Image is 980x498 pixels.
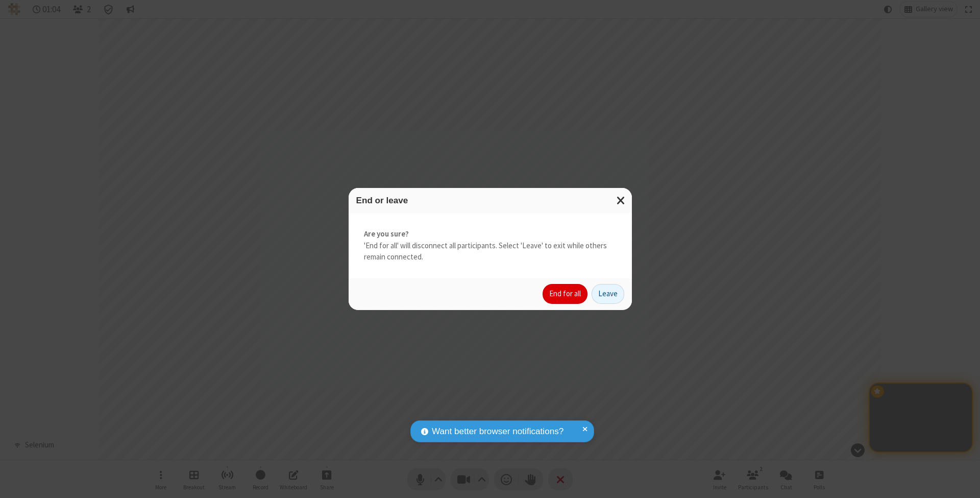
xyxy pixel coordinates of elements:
[592,284,624,304] button: Leave
[356,196,624,205] h3: End or leave
[349,213,632,278] div: 'End for all' will disconnect all participants. Select 'Leave' to exit while others remain connec...
[543,284,587,304] button: End for all
[610,188,632,213] button: Close modal
[432,425,563,438] span: Want better browser notifications?
[364,228,617,240] strong: Are you sure?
